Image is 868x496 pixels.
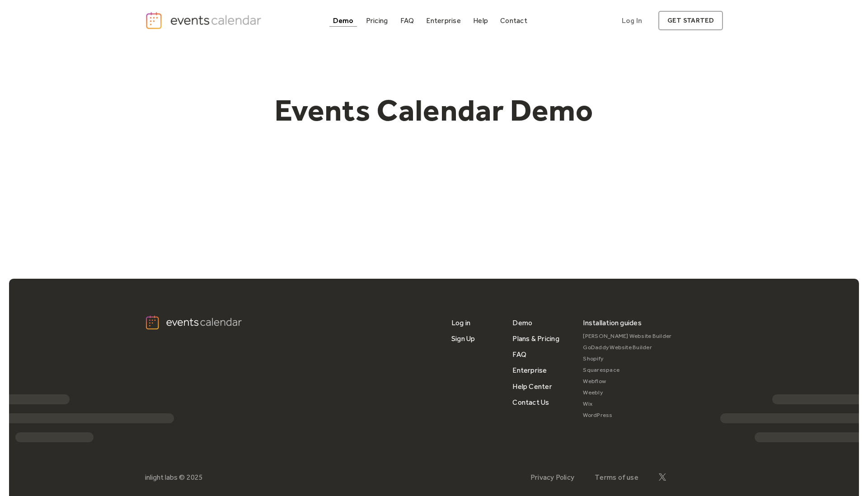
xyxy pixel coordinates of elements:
[512,394,549,410] a: Contact Us
[362,14,392,27] a: Pricing
[426,18,460,23] div: Enterprise
[497,14,531,27] a: Contact
[500,18,527,23] div: Contact
[658,11,723,30] a: get started
[512,346,526,362] a: FAQ
[451,331,475,346] a: Sign Up
[530,473,574,482] a: Privacy Policy
[329,14,357,27] a: Demo
[512,379,552,394] a: Help Center
[145,11,264,30] a: home
[583,353,671,365] a: Shopify
[512,315,532,331] a: Demo
[512,331,559,346] a: Plans & Pricing
[583,315,642,331] div: Installation guides
[583,376,671,387] a: Webflow
[595,473,638,482] a: Terms of use
[512,362,547,378] a: Enterprise
[400,18,414,23] div: FAQ
[583,398,671,410] a: Wix
[583,387,671,398] a: Weebly
[583,331,671,342] a: [PERSON_NAME] Website Builder
[469,14,492,27] a: Help
[583,342,671,353] a: GoDaddy Website Builder
[333,18,354,23] div: Demo
[473,18,488,23] div: Help
[451,315,470,331] a: Log in
[145,473,185,482] div: inlight labs ©
[397,14,418,27] a: FAQ
[613,11,651,30] a: Log In
[187,473,203,482] div: 2025
[422,14,464,27] a: Enterprise
[583,365,671,376] a: Squarespace
[366,18,388,23] div: Pricing
[583,410,671,421] a: WordPress
[261,92,608,129] h1: Events Calendar Demo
